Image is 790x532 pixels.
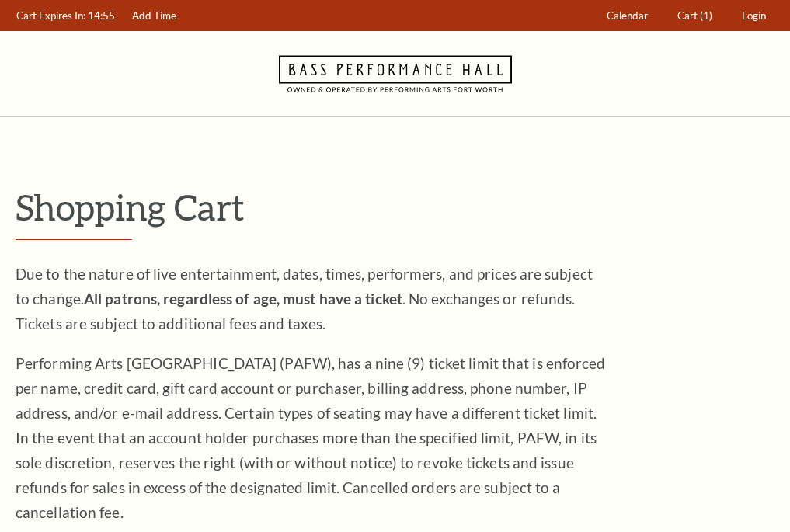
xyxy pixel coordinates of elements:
[125,1,184,31] a: Add Time
[700,9,712,22] span: (1)
[677,9,698,22] span: Cart
[16,351,606,525] p: Performing Arts [GEOGRAPHIC_DATA] (PAFW), has a nine (9) ticket limit that is enforced per name, ...
[16,187,774,227] p: Shopping Cart
[88,9,115,22] span: 14:55
[607,9,648,22] span: Calendar
[600,1,656,31] a: Calendar
[16,265,593,332] span: Due to the nature of live entertainment, dates, times, performers, and prices are subject to chan...
[84,290,402,308] strong: All patrons, regardless of age, must have a ticket
[742,9,766,22] span: Login
[670,1,720,31] a: Cart (1)
[735,1,774,31] a: Login
[16,9,85,22] span: Cart Expires In:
